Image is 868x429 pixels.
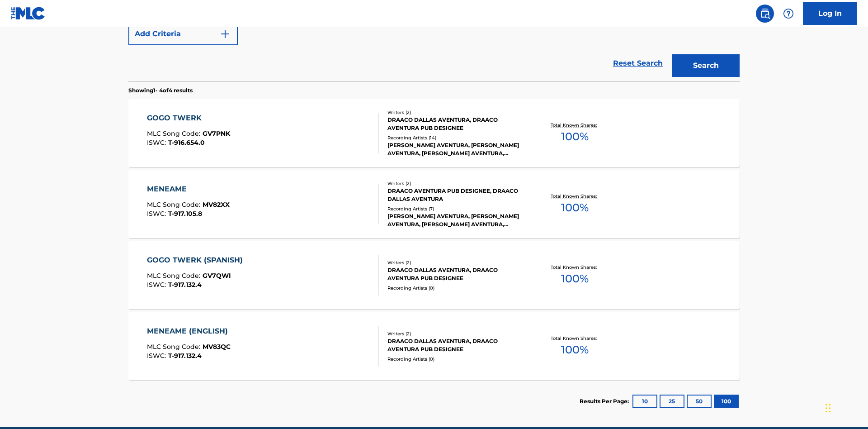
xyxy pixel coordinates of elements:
[128,23,238,45] button: Add Criteria
[147,343,203,351] span: MLC Song Code :
[128,170,740,238] a: MENEAMEMLC Song Code:MV82XXISWC:T-917.105.8Writers (2)DRAACO AVENTURA PUB DESIGNEE, DRAACO DALLAS...
[580,397,631,405] p: Results Per Page:
[203,343,231,351] span: MV83QC
[387,259,524,266] div: Writers ( 2 )
[387,116,524,132] div: DRAACO DALLAS AVENTURA, DRAACO AVENTURA PUB DESIGNEE
[147,210,168,218] span: ISWC :
[147,138,168,147] span: ISWC :
[168,210,202,218] span: T-917.105.8
[672,54,740,77] button: Search
[147,184,230,195] div: MENEAME
[168,352,202,360] span: T-917.132.4
[128,241,740,309] a: GOGO TWERK (SPANISH)MLC Song Code:GV7QWIISWC:T-917.132.4Writers (2)DRAACO DALLAS AVENTURA, DRAACO...
[551,335,599,342] p: Total Known Shares:
[756,5,774,23] a: Public Search
[387,285,524,291] div: Recording Artists ( 0 )
[387,266,524,282] div: DRAACO DALLAS AVENTURA, DRAACO AVENTURA PUB DESIGNEE
[387,134,524,141] div: Recording Artists ( 14 )
[168,281,202,289] span: T-917.132.4
[203,200,230,209] span: MV82XX
[387,356,524,362] div: Recording Artists ( 0 )
[387,205,524,212] div: Recording Artists ( 7 )
[783,8,794,19] img: help
[147,113,230,124] div: GOGO TWERK
[803,2,857,25] a: Log In
[128,312,740,380] a: MENEAME (ENGLISH)MLC Song Code:MV83QCISWC:T-917.132.4Writers (2)DRAACO DALLAS AVENTURA, DRAACO AV...
[11,7,46,20] img: MLC Logo
[551,193,599,200] p: Total Known Shares:
[387,180,524,187] div: Writers ( 2 )
[823,386,868,429] iframe: Chat Widget
[387,141,524,157] div: [PERSON_NAME] AVENTURA, [PERSON_NAME] AVENTURA, [PERSON_NAME] AVENTURA, [PERSON_NAME] AVENTURA, [...
[147,281,168,289] span: ISWC :
[561,129,589,145] span: 100 %
[220,29,231,39] img: 9d2ae6d4665cec9f34b9.svg
[632,395,657,408] button: 10
[147,326,232,337] div: MENEAME (ENGLISH)
[714,395,739,408] button: 100
[660,395,684,408] button: 25
[147,129,203,138] span: MLC Song Code :
[203,272,231,280] span: GV7QWI
[561,271,589,287] span: 100 %
[387,212,524,229] div: [PERSON_NAME] AVENTURA, [PERSON_NAME] AVENTURA, [PERSON_NAME] AVENTURA, [PERSON_NAME] AVENTURA, [...
[826,395,831,422] div: Drag
[147,200,203,209] span: MLC Song Code :
[147,352,168,360] span: ISWC :
[147,272,203,280] span: MLC Song Code :
[687,395,712,408] button: 50
[387,330,524,337] div: Writers ( 2 )
[128,99,740,167] a: GOGO TWERKMLC Song Code:GV7PNKISWC:T-916.654.0Writers (2)DRAACO DALLAS AVENTURA, DRAACO AVENTURA ...
[609,53,667,73] a: Reset Search
[561,342,589,358] span: 100 %
[387,337,524,353] div: DRAACO DALLAS AVENTURA, DRAACO AVENTURA PUB DESIGNEE
[759,8,770,19] img: search
[147,255,247,266] div: GOGO TWERK (SPANISH)
[128,86,193,95] p: Showing 1 - 4 of 4 results
[168,138,205,147] span: T-916.654.0
[203,129,230,138] span: GV7PNK
[387,187,524,203] div: DRAACO AVENTURA PUB DESIGNEE, DRAACO DALLAS AVENTURA
[551,264,599,271] p: Total Known Shares:
[387,109,524,116] div: Writers ( 2 )
[551,122,599,129] p: Total Known Shares:
[561,200,589,216] span: 100 %
[779,5,797,23] div: Help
